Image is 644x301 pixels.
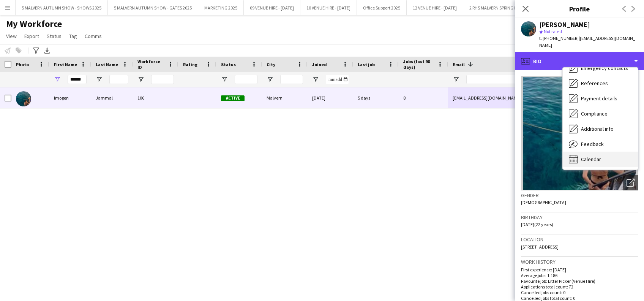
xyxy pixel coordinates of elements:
[137,76,144,83] button: Open Filter Menu
[68,75,87,84] input: First Name Filter Input
[267,76,273,83] button: Open Filter Menu
[300,0,357,15] button: 10 VENUE HIRE - [DATE]
[563,152,638,167] div: Calendar
[563,76,638,91] div: References
[151,75,174,84] input: Workforce ID Filter Input
[403,59,434,70] span: Jobs (last 90 days)
[108,0,198,15] button: 5 MALVERN AUTUMN SHOW - GATES 2025
[6,33,17,40] span: View
[563,106,638,121] div: Compliance
[521,295,638,301] p: Cancelled jobs total count: 0
[244,0,300,15] button: 09 VENUE HIRE - [DATE]
[262,87,308,108] div: Malvern
[521,267,638,272] p: First experience: [DATE]
[521,290,638,295] p: Cancelled jobs count: 0
[521,272,638,278] p: Average jobs: 1.186
[54,76,61,83] button: Open Filter Menu
[3,31,20,41] a: View
[399,87,448,108] div: 8
[539,21,590,28] div: [PERSON_NAME]
[358,62,375,67] span: Last job
[623,175,638,190] div: Open photos pop-in
[312,76,319,83] button: Open Filter Menu
[24,33,39,40] span: Export
[521,284,638,290] p: Applications total count: 72
[96,62,118,67] span: Last Name
[563,60,638,76] div: Emergency contacts
[235,75,257,84] input: Status Filter Input
[16,91,31,106] img: Imogen Jammal
[453,76,459,83] button: Open Filter Menu
[539,35,579,41] span: t. [PHONE_NUMBER]
[539,35,635,48] span: | [EMAIL_ADDRESS][DOMAIN_NAME]
[44,31,65,41] a: Status
[221,76,228,83] button: Open Filter Menu
[521,214,638,221] h3: Birthday
[43,46,52,55] app-action-btn: Export XLSX
[96,76,103,83] button: Open Filter Menu
[521,236,638,243] h3: Location
[544,29,562,34] span: Not rated
[463,0,564,15] button: 2 RHS MALVERN SPRING FESTIVAL - GATES 2025
[521,200,566,205] span: [DEMOGRAPHIC_DATA]
[326,75,349,84] input: Joined Filter Input
[563,91,638,106] div: Payment details
[280,75,303,84] input: City Filter Input
[267,62,275,67] span: City
[69,33,77,40] span: Tag
[407,0,463,15] button: 12 VENUE HIRE - [DATE]
[581,95,617,102] span: Payment details
[54,62,77,67] span: First Name
[82,31,105,41] a: Comms
[581,80,608,87] span: References
[6,18,62,30] span: My Workforce
[353,87,399,108] div: 5 days
[521,76,638,190] img: Crew avatar or photo
[521,192,638,199] h3: Gender
[32,46,41,55] app-action-btn: Advanced filters
[49,87,91,108] div: Imogen
[183,62,197,67] span: Rating
[137,59,165,70] span: Workforce ID
[521,244,559,250] span: [STREET_ADDRESS]
[581,65,628,71] span: Emergency contacts
[16,0,108,15] button: 5 MALVERN AUTUMN SHOW - SHOWS 2025
[85,33,102,40] span: Comms
[581,156,601,163] span: Calendar
[521,278,638,284] p: Favourite job: Litter Picker (Venue Hire)
[21,31,42,41] a: Export
[515,4,644,14] h3: Profile
[466,75,595,84] input: Email Filter Input
[221,95,245,101] span: Active
[581,110,608,117] span: Compliance
[581,141,604,147] span: Feedback
[453,62,465,67] span: Email
[16,62,29,67] span: Photo
[109,75,128,84] input: Last Name Filter Input
[515,52,644,70] div: Bio
[66,31,80,41] a: Tag
[133,87,178,108] div: 106
[198,0,244,15] button: MARKETING 2025
[91,87,133,108] div: Jammal
[521,222,553,227] span: [DATE] (22 years)
[448,87,600,108] div: [EMAIL_ADDRESS][DOMAIN_NAME]
[312,62,327,67] span: Joined
[357,0,407,15] button: Office Support 2025
[563,136,638,152] div: Feedback
[308,87,353,108] div: [DATE]
[221,62,236,67] span: Status
[47,33,62,40] span: Status
[563,121,638,136] div: Additional info
[521,258,638,265] h3: Work history
[581,125,614,132] span: Additional info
